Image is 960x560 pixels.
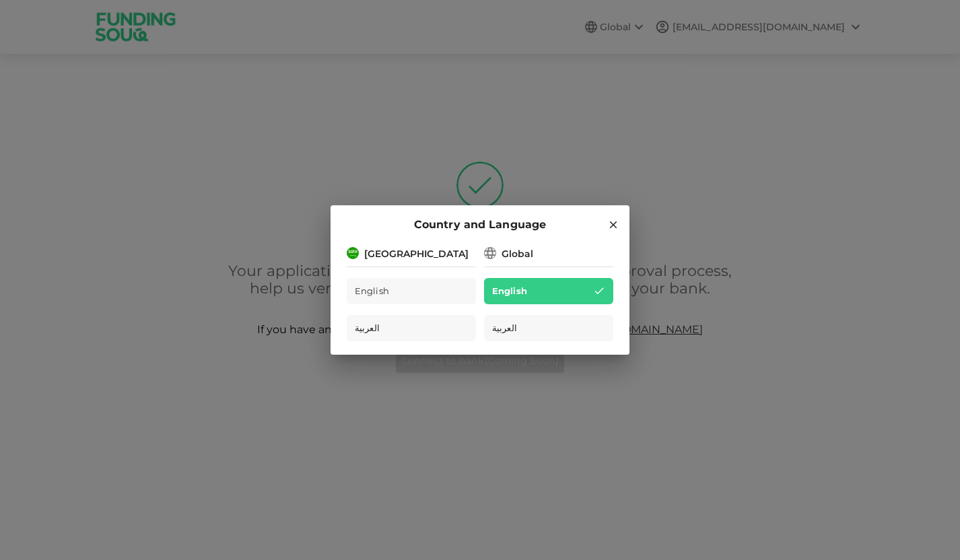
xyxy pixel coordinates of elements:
span: العربية [492,320,517,336]
span: العربية [355,320,380,336]
span: English [355,283,389,299]
img: flag-sa.b9a346574cdc8950dd34b50780441f57.svg [347,247,359,259]
div: Global [502,247,533,261]
div: [GEOGRAPHIC_DATA] [364,247,469,261]
span: Country and Language [414,216,546,234]
span: English [492,283,527,299]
